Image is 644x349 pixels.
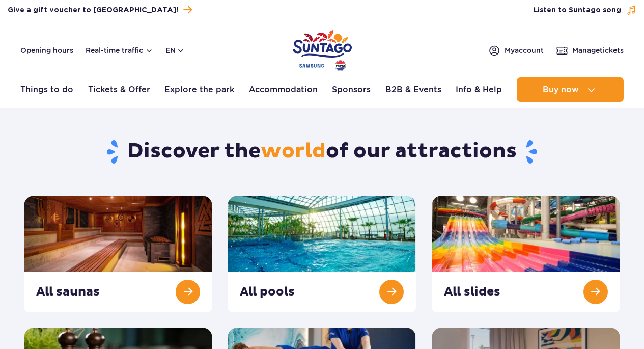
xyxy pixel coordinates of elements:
[164,77,234,102] a: Explore the park
[8,5,178,15] span: Give a gift voucher to [GEOGRAPHIC_DATA]!
[456,77,502,102] a: Info & Help
[88,77,150,102] a: Tickets & Offer
[534,5,636,15] button: Listen to Suntago song
[332,77,371,102] a: Sponsors
[534,5,621,15] span: Listen to Suntago song
[293,25,352,72] a: Park of Poland
[261,139,326,164] span: world
[8,3,192,17] a: Give a gift voucher to [GEOGRAPHIC_DATA]!
[24,139,620,165] h1: Discover the of our attractions
[505,45,544,56] span: My account
[20,45,73,56] a: Opening hours
[572,45,624,56] span: Manage tickets
[385,77,441,102] a: B2B & Events
[556,44,624,57] a: Managetickets
[249,77,318,102] a: Accommodation
[20,77,73,102] a: Things to do
[488,44,544,57] a: Myaccount
[165,45,185,56] button: en
[86,46,153,55] button: Real-time traffic
[517,77,624,102] button: Buy now
[543,85,579,94] span: Buy now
